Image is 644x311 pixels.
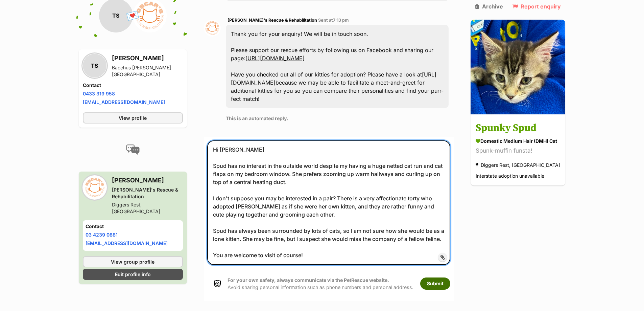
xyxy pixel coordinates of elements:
img: conversation-icon-4a6f8262b818ee0b60e3300018af0b2d0b884aa5de6e9bcb8d3d4eeb1a70a7c4.svg [126,145,140,155]
a: 03 4239 0881 [86,232,118,238]
img: Oscar's Rescue & Rehabilitation profile pic [83,176,106,199]
span: Sent at [318,18,349,23]
a: Archive [475,3,503,9]
h3: Spunky Spud [476,121,560,136]
img: Spunky Spud [471,20,565,114]
div: Diggers Rest, [GEOGRAPHIC_DATA] [112,201,183,215]
a: View profile [83,112,183,124]
div: Domestic Medium Hair (DMH) Cat [476,138,560,145]
div: [PERSON_NAME]'s Rescue & Rehabilitation [112,186,183,200]
span: Interstate adoption unavailable [476,173,544,179]
div: Diggers Rest, [GEOGRAPHIC_DATA] [476,161,560,170]
span: 💌 [125,8,140,23]
h3: [PERSON_NAME] [112,53,183,63]
h4: Contact [86,223,180,230]
h4: Contact [83,82,183,89]
strong: For your own safety, always communicate via the PetRescue website. [228,277,389,283]
a: [EMAIL_ADDRESS][DOMAIN_NAME] [83,99,165,105]
a: 0433 319 958 [83,91,115,96]
span: Edit profile info [115,271,151,278]
div: Thank you for your enquiry! We will be in touch soon. Please support our rescue efforts by follow... [226,25,449,108]
p: Avoid sharing personal information such as phone numbers and personal address. [228,276,413,291]
button: Submit [420,277,450,290]
a: Spunky Spud Domestic Medium Hair (DMH) Cat Spunk-muffin funsta! Diggers Rest, [GEOGRAPHIC_DATA] I... [471,116,565,186]
div: TS [83,54,106,77]
a: View group profile [83,256,183,267]
img: Oscar's Rescue & Rehabilitation profile pic [204,20,221,37]
a: [EMAIL_ADDRESS][DOMAIN_NAME] [86,240,168,246]
div: Bacchus [PERSON_NAME][GEOGRAPHIC_DATA] [112,64,183,78]
a: [URL][DOMAIN_NAME] [245,55,305,62]
a: Report enquiry [512,3,561,9]
a: Edit profile info [83,269,183,280]
span: View group profile [111,258,154,265]
div: Spunk-muffin funsta! [476,147,560,156]
span: [PERSON_NAME]'s Rescue & Rehabilitation [228,18,317,23]
p: This is an automated reply. [226,115,449,122]
a: [URL][DOMAIN_NAME] [231,71,436,86]
span: 7:13 pm [333,18,349,23]
span: View profile [119,114,147,121]
h3: [PERSON_NAME] [112,176,183,185]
